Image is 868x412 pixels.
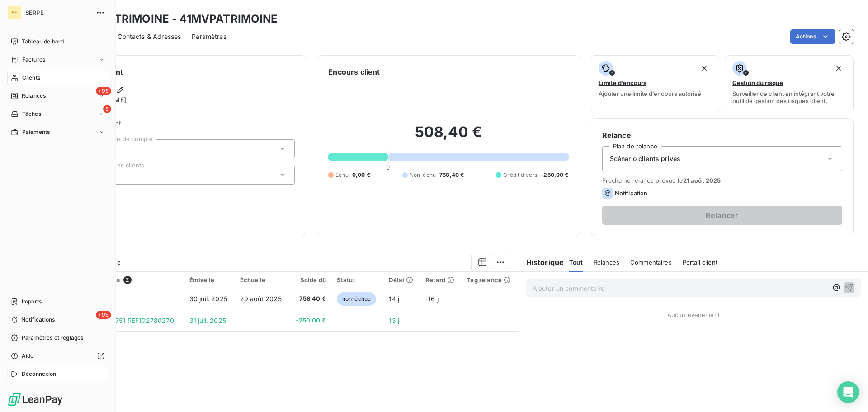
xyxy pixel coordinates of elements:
[240,295,282,303] span: 29 août 2025
[683,177,721,184] span: 21 août 2025
[591,55,720,113] button: Limite d’encoursAjouter une limite d’encours autorisé
[7,349,108,363] a: Aide
[541,171,568,179] span: -250,00 €
[22,298,42,306] span: Imports
[103,105,111,113] span: 5
[467,276,513,284] div: Tag relance
[837,381,859,403] div: Open Intercom Messenger
[425,295,439,303] span: -16 j
[328,66,380,77] h6: Encours client
[7,331,108,345] a: Paramètres et réglages
[63,276,179,284] div: Pièces comptables
[337,292,376,306] span: non-échue
[118,32,181,41] span: Contacts & Adresses
[55,66,295,77] h6: Informations client
[599,90,701,97] span: Ajouter une limite d’encours autorisé
[22,56,45,64] span: Factures
[22,352,34,360] span: Aide
[732,90,846,104] span: Surveiller ce client en intégrant votre outil de gestion des risques client.
[189,295,227,303] span: 30 juil. 2025
[602,130,842,141] h6: Relance
[192,32,226,41] span: Paramètres
[22,38,64,46] span: Tableau de bord
[96,311,111,319] span: +99
[790,29,835,44] button: Actions
[7,71,108,85] a: Clients
[328,123,568,150] h2: 508,40 €
[189,276,229,284] div: Émise le
[335,171,349,179] span: Échu
[386,164,390,171] span: 0
[439,171,464,179] span: 758,40 €
[22,128,50,136] span: Paiements
[22,110,41,118] span: Tâches
[7,107,108,121] a: 5Tâches
[519,257,564,268] h6: Historique
[602,177,842,184] span: Prochaine relance prévue le
[732,79,783,86] span: Gestion du risque
[569,259,583,266] span: Tout
[602,206,842,225] button: Relancer
[189,317,226,324] span: 31 juil. 2025
[240,276,283,284] div: Échue le
[22,370,57,378] span: Déconnexion
[96,87,111,95] span: +99
[7,52,108,67] a: Factures
[610,154,680,163] span: Scénario clients privés
[725,55,854,113] button: Gestion du risqueSurveiller ce client en intégrant votre outil de gestion des risques client.
[7,294,108,309] a: Imports
[7,392,63,407] img: Logo LeanPay
[337,276,378,284] div: Statut
[389,295,399,303] span: 14 j
[22,334,83,342] span: Paramètres et réglages
[80,11,278,27] h3: MV PATRIMOINE - 41MVPATRIMOINE
[667,311,720,318] span: Aucun évènement
[7,89,108,103] a: +99Relances
[594,259,619,266] span: Relances
[615,189,648,197] span: Notification
[25,9,90,16] span: SERPE
[73,119,295,132] span: Propriétés Client
[63,317,174,324] span: REM CHQ N9981751 REF102780270
[503,171,537,179] span: Crédit divers
[599,79,646,86] span: Limite d’encours
[683,259,717,266] span: Portail client
[425,276,456,284] div: Retard
[21,316,55,324] span: Notifications
[389,317,399,324] span: 13 j
[22,92,46,100] span: Relances
[7,125,108,139] a: Paiements
[294,316,326,325] span: -250,00 €
[389,276,415,284] div: Délai
[294,294,326,303] span: 758,40 €
[410,171,436,179] span: Non-échu
[7,34,108,49] a: Tableau de bord
[7,5,22,20] div: SE
[630,259,672,266] span: Commentaires
[22,74,40,82] span: Clients
[294,276,326,284] div: Solde dû
[352,171,370,179] span: 0,00 €
[123,276,132,284] span: 2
